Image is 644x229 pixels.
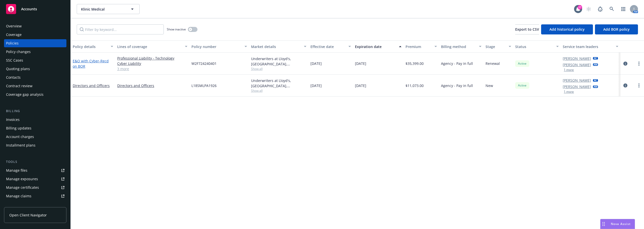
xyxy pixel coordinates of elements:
[6,184,39,192] div: Manage certificates
[4,124,66,132] a: Billing updates
[6,73,21,81] div: Contacts
[310,61,322,66] span: [DATE]
[4,175,66,183] a: Manage exposures
[441,61,473,66] span: Agency - Pay in full
[636,61,642,67] a: more
[6,31,22,39] div: Coverage
[6,166,27,174] div: Manage files
[441,44,476,49] div: Billing method
[251,78,306,88] div: Underwriters at Lloyd's, [GEOGRAPHIC_DATA], [PERSON_NAME] of London, CRC Group
[71,40,115,53] button: Policy details
[618,4,628,14] a: Switch app
[517,61,527,66] span: Active
[4,184,66,192] a: Manage certificates
[117,44,182,49] div: Lines of coverage
[6,22,22,30] div: Overview
[564,68,574,71] button: 1 more
[6,48,31,56] div: Policy changes
[73,59,109,69] span: - Recd on BOR
[77,24,164,34] input: Filter by keyword...
[441,83,473,88] span: Agency - Pay in full
[515,27,539,32] span: Export to CSV
[4,159,66,164] div: Tools
[541,24,593,34] button: Add historical policy
[4,116,66,124] a: Invoices
[595,24,638,34] button: Add BOR policy
[4,201,66,209] a: Manage BORs
[406,83,424,88] span: $11,073.00
[6,65,30,73] div: Quoting plans
[117,83,187,88] a: Directors and Officers
[563,62,591,67] a: [PERSON_NAME]
[4,22,66,30] a: Overview
[4,109,66,114] div: Billing
[81,7,125,12] span: Klinic Medical
[406,44,432,49] div: Premium
[189,40,249,53] button: Policy number
[6,175,38,183] div: Manage exposures
[515,44,553,49] div: Status
[484,40,513,53] button: Stage
[6,39,19,47] div: Policies
[564,90,574,93] button: 1 more
[4,48,66,56] a: Policy changes
[6,82,32,90] div: Contract review
[600,219,607,229] div: Drag to move
[595,4,605,14] a: Report a Bug
[563,44,613,49] div: Service team leaders
[6,141,35,149] div: Installment plans
[622,61,628,67] a: circleInformation
[549,27,585,32] span: Add historical policy
[355,83,366,88] span: [DATE]
[6,192,31,200] div: Manage claims
[6,56,23,64] div: SSC Cases
[517,83,527,88] span: Active
[4,90,66,99] a: Coverage gap analysis
[603,27,630,32] span: Add BOR policy
[355,44,396,49] div: Expiration date
[310,83,322,88] span: [DATE]
[4,82,66,90] a: Contract review
[4,65,66,73] a: Quoting plans
[486,44,506,49] div: Stage
[6,116,20,124] div: Invoices
[611,222,631,226] span: Nova Assist
[117,66,187,71] a: 3 more
[578,5,582,10] div: 27
[439,40,484,53] button: Billing method
[600,219,635,229] button: Nova Assist
[584,4,594,14] a: Start snowing
[21,7,37,11] span: Accounts
[115,40,189,53] button: Lines of coverage
[4,192,66,200] a: Manage claims
[4,133,66,141] a: Account charges
[636,82,642,88] a: more
[6,90,44,99] div: Coverage gap analysis
[4,166,66,174] a: Manage files
[486,83,493,88] span: New
[77,4,140,14] button: Klinic Medical
[191,61,217,66] span: W2F724240401
[513,40,561,53] button: Status
[167,27,186,31] span: Show inactive
[117,56,187,61] a: Professional Liability - Technology
[6,124,31,132] div: Billing updates
[486,61,500,66] span: Renewal
[355,61,366,66] span: [DATE]
[310,44,345,49] div: Effective date
[6,133,34,141] div: Account charges
[73,83,110,88] a: Directors and Officers
[191,83,217,88] span: L18SMLPA1926
[251,44,301,49] div: Market details
[563,84,591,89] a: [PERSON_NAME]
[353,40,404,53] button: Expiration date
[406,61,424,66] span: $35,399.00
[251,67,306,71] span: Show all
[561,40,620,53] button: Service team leaders
[515,24,539,34] button: Export to CSV
[4,73,66,81] a: Contacts
[73,59,109,69] a: E&O with Cyber
[191,44,241,49] div: Policy number
[622,82,628,88] a: circleInformation
[6,201,30,209] div: Manage BORs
